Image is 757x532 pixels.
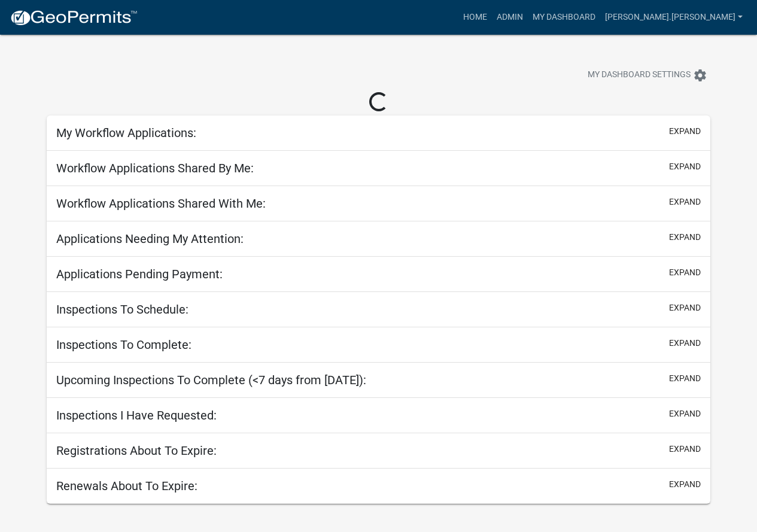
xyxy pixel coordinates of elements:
button: expand [669,443,701,455]
i: settings [693,68,707,83]
button: expand [669,408,701,420]
h5: Applications Pending Payment: [56,267,223,281]
h5: Renewals About To Expire: [56,479,197,493]
h5: Inspections To Complete: [56,338,191,352]
h5: My Workflow Applications: [56,126,196,140]
h5: Inspections I Have Requested: [56,408,217,422]
a: [PERSON_NAME].[PERSON_NAME] [600,6,747,29]
button: expand [669,196,701,208]
h5: Applications Needing My Attention: [56,232,244,246]
button: expand [669,337,701,349]
h5: Inspections To Schedule: [56,302,189,317]
a: Home [458,6,492,29]
h5: Upcoming Inspections To Complete (<7 days from [DATE]): [56,373,366,387]
button: expand [669,160,701,173]
h5: Registrations About To Expire: [56,443,217,458]
a: My Dashboard [528,6,600,29]
button: expand [669,302,701,314]
h5: Workflow Applications Shared By Me: [56,161,254,175]
a: Admin [492,6,528,29]
button: expand [669,478,701,491]
button: expand [669,372,701,385]
button: expand [669,266,701,279]
button: expand [669,231,701,244]
button: My Dashboard Settingssettings [578,63,717,87]
button: expand [669,125,701,138]
h5: Workflow Applications Shared With Me: [56,196,266,211]
span: My Dashboard Settings [588,68,691,83]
